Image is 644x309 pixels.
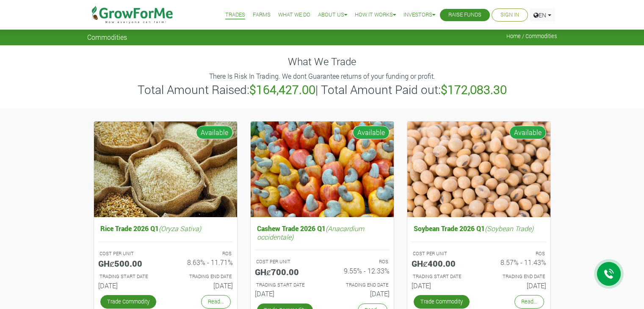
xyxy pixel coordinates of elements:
a: About Us [318,11,347,19]
i: (Anacardium occidentale) [257,224,364,241]
h5: GHȼ700.00 [255,267,316,277]
span: Commodities [87,33,127,41]
h6: [DATE] [255,290,316,298]
h6: [DATE] [98,281,159,290]
span: Available [509,126,546,139]
h6: [DATE] [412,281,473,290]
h3: Total Amount Raised: | Total Amount Paid out: [88,83,556,97]
p: Estimated Trading End Date [486,273,545,280]
p: Estimated Trading Start Date [256,281,315,289]
p: There Is Risk In Trading. We dont Guarantee returns of your funding or profit. [88,71,556,81]
p: COST PER UNIT [256,258,315,265]
i: (Oryza Sativa) [159,224,201,233]
h6: 8.63% - 11.71% [172,258,233,266]
h5: GHȼ400.00 [412,258,473,268]
span: Available [196,126,233,139]
a: Cashew Trade 2026 Q1(Anacardium occidentale) COST PER UNIT GHȼ700.00 ROS 9.55% - 12.33% TRADING S... [255,222,390,301]
h6: 9.55% - 12.33% [329,267,390,275]
h6: 8.57% - 11.43% [485,258,546,266]
b: $172,083.30 [441,82,507,97]
a: Sign In [500,11,519,19]
h5: GHȼ500.00 [98,258,159,268]
p: COST PER UNIT [100,250,158,257]
a: EN [530,8,555,22]
h6: [DATE] [329,290,390,298]
a: Trade Commodity [414,295,470,308]
a: Read... [514,295,544,308]
p: ROS [173,250,232,257]
a: Trades [225,11,245,19]
span: Home / Commodities [506,33,557,39]
p: Estimated Trading End Date [173,273,232,280]
span: Available [353,126,390,139]
img: growforme image [251,121,394,218]
a: Rice Trade 2026 Q1(Oryza Sativa) COST PER UNIT GHȼ500.00 ROS 8.63% - 11.71% TRADING START DATE [D... [98,222,233,293]
img: growforme image [94,121,237,218]
p: Estimated Trading Start Date [413,273,471,280]
a: Investors [404,11,435,19]
p: ROS [330,258,388,265]
i: (Soybean Trade) [485,224,533,233]
a: Raise Funds [448,11,481,19]
img: growforme image [407,121,550,218]
h5: Rice Trade 2026 Q1 [98,222,233,235]
b: $164,427.00 [249,82,315,97]
h6: [DATE] [172,281,233,290]
a: How it Works [355,11,396,19]
a: What We Do [278,11,310,19]
a: Trade Commodity [100,295,156,308]
a: Read... [201,295,231,308]
h6: [DATE] [485,281,546,290]
a: Farms [253,11,271,19]
h5: Soybean Trade 2026 Q1 [412,222,546,235]
p: Estimated Trading End Date [330,281,388,289]
p: ROS [486,250,545,257]
a: Soybean Trade 2026 Q1(Soybean Trade) COST PER UNIT GHȼ400.00 ROS 8.57% - 11.43% TRADING START DAT... [412,222,546,293]
p: COST PER UNIT [413,250,471,257]
h4: What We Trade [87,55,557,68]
h5: Cashew Trade 2026 Q1 [255,222,390,243]
p: Estimated Trading Start Date [100,273,158,280]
